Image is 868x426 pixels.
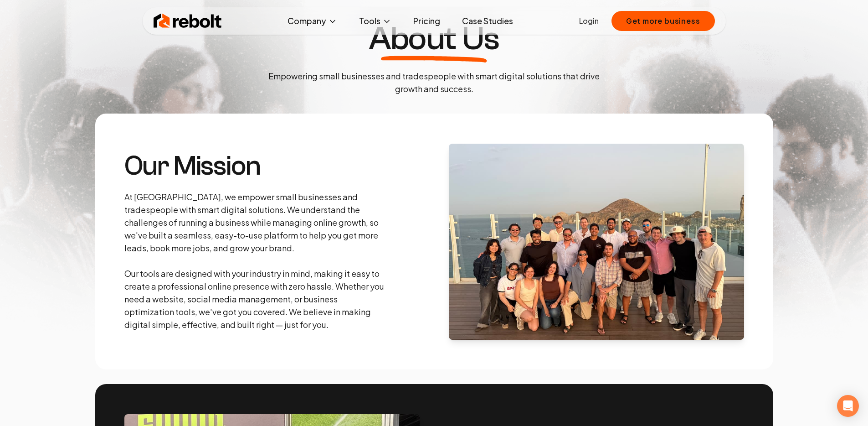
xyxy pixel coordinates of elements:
button: Tools [352,12,399,30]
a: Login [579,16,599,26]
h3: Our Mission [124,152,387,180]
img: Rebolt Logo [154,12,222,30]
img: About [449,144,744,340]
a: Case Studies [455,12,520,30]
p: At [GEOGRAPHIC_DATA], we empower small businesses and tradespeople with smart digital solutions. ... [124,191,387,331]
button: Get more business [611,11,715,31]
div: Open Intercom Messenger [837,395,859,417]
button: Company [280,12,344,30]
a: Pricing [406,12,447,30]
h1: About Us [369,22,499,55]
p: Empowering small businesses and tradespeople with smart digital solutions that drive growth and s... [261,70,607,95]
